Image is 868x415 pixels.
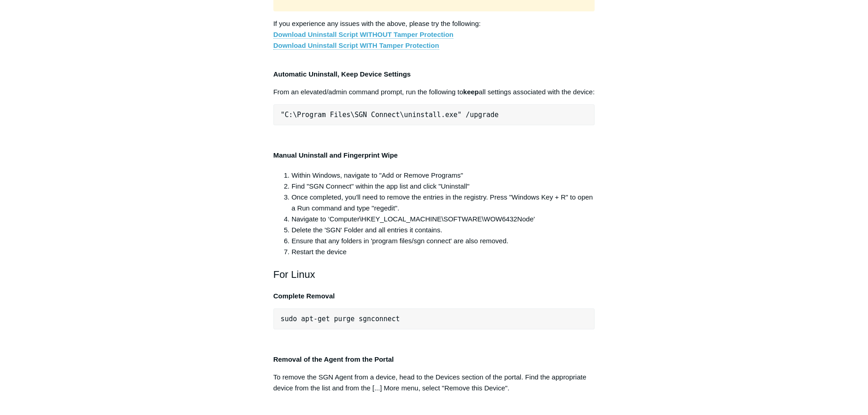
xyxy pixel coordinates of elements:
strong: keep [463,88,479,96]
strong: Manual Uninstall and Fingerprint Wipe [273,151,398,159]
li: Within Windows, navigate to "Add or Remove Programs" [292,170,595,181]
li: Ensure that any folders in 'program files/sgn connect' are also removed. [292,236,595,246]
strong: Automatic Uninstall, Keep Device Settings [273,70,411,78]
span: "C:\Program Files\SGN Connect\uninstall.exe" /upgrade [281,111,499,119]
li: Restart the device [292,246,595,257]
strong: Complete Removal [273,292,335,300]
span: To remove the SGN Agent from a device, head to the Devices section of the portal. Find the approp... [273,373,586,392]
strong: Removal of the Agent from the Portal [273,355,394,363]
li: Navigate to ‘Computer\HKEY_LOCAL_MACHINE\SOFTWARE\WOW6432Node' [292,214,595,225]
li: Find "SGN Connect" within the app list and click "Uninstall" [292,181,595,192]
li: Delete the 'SGN' Folder and all entries it contains. [292,225,595,236]
li: Once completed, you'll need to remove the entries in the registry. Press "Windows Key + R" to ope... [292,192,595,214]
span: From an elevated/admin command prompt, run the following to all settings associated with the device: [273,88,595,96]
a: Download Uninstall Script WITH Tamper Protection [273,41,439,50]
h2: For Linux [273,266,595,282]
p: If you experience any issues with the above, please try the following: [273,18,595,51]
pre: sudo apt-get purge sgnconnect [273,308,595,329]
a: Download Uninstall Script WITHOUT Tamper Protection [273,31,454,39]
